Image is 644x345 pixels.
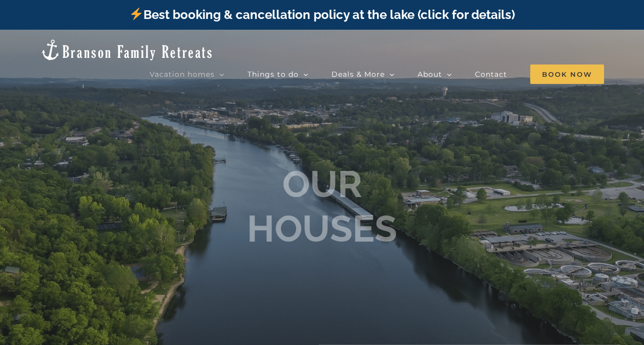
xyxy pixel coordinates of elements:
a: Vacation homes [150,64,224,84]
a: Best booking & cancellation policy at the lake (click for details) [129,7,514,22]
b: OUR HOUSES [247,162,397,250]
span: Things to do [247,71,299,78]
a: Book Now [530,64,604,84]
nav: Main Menu [150,64,604,84]
a: Deals & More [331,64,394,84]
a: About [418,64,452,84]
img: Branson Family Retreats Logo [40,38,214,61]
a: Contact [475,64,507,84]
span: Book Now [530,64,604,84]
span: Vacation homes [150,71,215,78]
img: ⚡️ [130,8,142,20]
span: Deals & More [331,71,385,78]
span: Contact [475,71,507,78]
a: Things to do [247,64,308,84]
span: About [418,71,442,78]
